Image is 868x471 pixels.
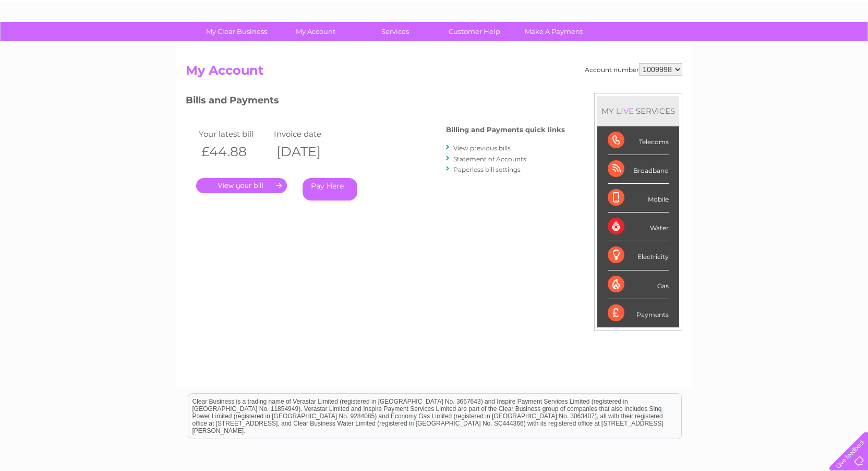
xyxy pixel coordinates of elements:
[608,241,669,270] div: Electricity
[608,270,669,299] div: Gas
[30,27,83,59] img: logo.png
[511,22,597,41] a: Make A Payment
[834,44,858,52] a: Log out
[186,93,565,111] h3: Bills and Payments
[671,5,743,18] a: 0333 014 3131
[453,144,511,152] a: View previous bills
[608,213,669,241] div: Water
[710,44,733,52] a: Energy
[196,127,271,141] td: Your latest bill
[196,141,271,162] th: £44.88
[740,44,771,52] a: Telecoms
[684,44,704,52] a: Water
[777,44,792,52] a: Blog
[186,63,682,83] h2: My Account
[271,141,346,162] th: [DATE]
[271,127,346,141] td: Invoice date
[608,126,669,155] div: Telecoms
[608,184,669,213] div: Mobile
[614,106,636,116] div: LIVE
[431,22,517,41] a: Customer Help
[188,6,681,51] div: Clear Business is a trading name of Verastar Limited (registered in [GEOGRAPHIC_DATA] No. 3667643...
[585,63,682,76] div: Account number
[196,178,287,193] a: .
[352,22,438,41] a: Services
[303,178,357,201] a: Pay Here
[597,96,679,126] div: MY SERVICES
[453,155,526,163] a: Statement of Accounts
[453,166,521,173] a: Paperless bill settings
[608,299,669,327] div: Payments
[446,126,565,134] h4: Billing and Payments quick links
[799,44,824,52] a: Contact
[194,22,280,41] a: My Clear Business
[273,22,359,41] a: My Account
[608,155,669,184] div: Broadband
